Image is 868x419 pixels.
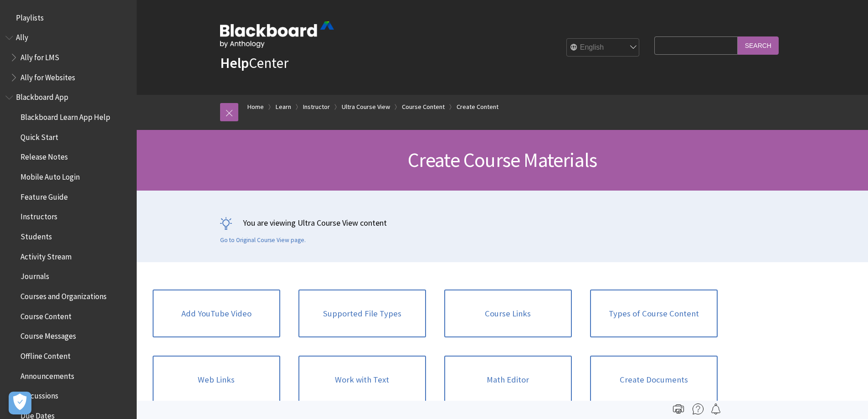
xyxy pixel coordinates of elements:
[5,30,131,85] nav: Book outline for Anthology Ally Help
[710,403,721,414] img: Follow this page
[21,109,110,122] span: Blackboard Learn App Help
[21,129,58,142] span: Quick Start
[16,30,28,42] span: Ally
[298,356,426,404] a: Work with Text
[16,10,44,22] span: Playlists
[220,236,306,244] a: Go to Original Course View page.
[9,392,31,414] button: Open Preferences
[21,169,80,181] span: Mobile Auto Login
[153,290,280,338] a: Add YouTube Video
[444,356,572,404] a: Math Editor
[153,356,280,404] a: Web Links
[408,147,597,172] span: Create Course Materials
[16,90,68,102] span: Blackboard App
[220,54,288,72] a: HelpCenter
[21,249,72,261] span: Activity Stream
[21,70,75,82] span: Ally for Websites
[444,290,572,338] a: Course Links
[567,39,640,57] select: Site Language Selector
[21,368,74,381] span: Announcements
[247,101,264,113] a: Home
[276,101,291,113] a: Learn
[220,54,249,72] strong: Help
[220,217,785,228] p: You are viewing Ultra Course View content
[21,150,68,162] span: Release Notes
[21,309,72,321] span: Course Content
[590,356,718,404] a: Create Documents
[21,189,68,202] span: Feature Guide
[673,403,684,414] img: Print
[298,290,426,338] a: Supported File Types
[590,290,718,338] a: Types of Course Content
[21,269,49,281] span: Journals
[5,10,131,26] nav: Book outline for Playlists
[220,21,334,48] img: Blackboard by Anthology
[21,209,57,222] span: Instructors
[303,101,330,113] a: Instructor
[693,403,704,414] img: More help
[21,50,59,62] span: Ally for LMS
[21,289,107,301] span: Courses and Organizations
[342,101,390,113] a: Ultra Course View
[402,101,445,113] a: Course Content
[21,329,76,341] span: Course Messages
[21,388,58,400] span: Discussions
[738,36,779,54] input: Search
[21,348,71,361] span: Offline Content
[457,101,498,113] a: Create Content
[21,229,52,241] span: Students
